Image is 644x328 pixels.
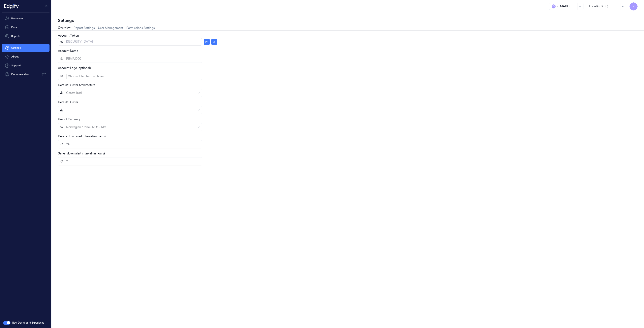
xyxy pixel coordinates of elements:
[58,135,106,138] label: Device down alert interval (in hours)
[58,140,202,148] input: Device down alert interval (in hours)
[552,4,556,8] span: R e
[58,157,202,165] input: Server down alert interval (in hours)
[2,53,50,61] button: About
[58,83,95,87] label: Default Cluster Architecture
[58,117,80,121] label: Unit of Currency
[2,32,50,40] button: Reports
[2,44,50,52] a: Settings
[58,34,79,37] label: Account Token
[74,26,95,30] a: Report Settings
[58,66,91,70] label: Account Logo (optional)
[58,72,202,80] input: Account Logo (optional)
[58,49,78,53] label: Account Name
[98,26,123,30] a: User Management
[58,26,70,30] a: Overview
[2,62,50,70] a: Support
[58,152,105,155] label: Server down alert interval (in hours)
[2,23,50,31] a: Data
[2,14,50,23] a: Resources
[43,3,50,9] button: Toggle Navigation
[58,18,638,23] div: Settings
[630,2,638,10] button: V
[58,100,78,104] label: Default Cluster
[2,70,50,78] a: Documentation
[58,55,202,63] input: Account Name
[126,26,155,30] a: Permissions Settings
